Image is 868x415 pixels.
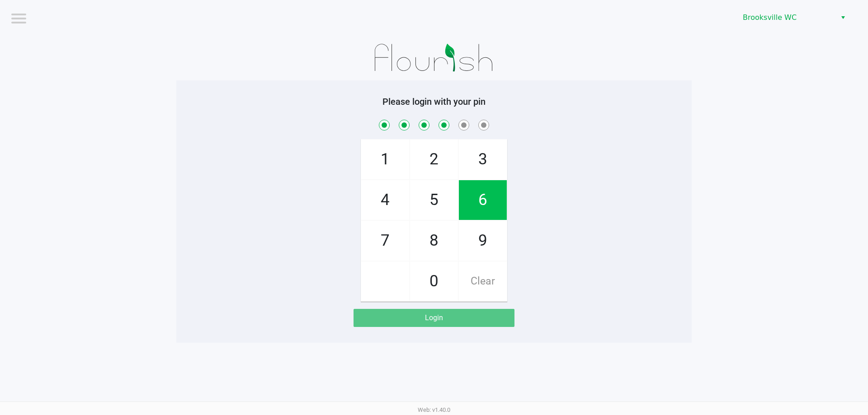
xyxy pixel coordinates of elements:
h5: Please login with your pin [183,96,685,107]
span: 1 [361,140,409,179]
span: 0 [410,261,458,301]
span: Clear [459,261,507,301]
span: 6 [459,180,507,220]
span: 9 [459,221,507,261]
span: 4 [361,180,409,220]
button: Select [836,9,849,26]
span: Brooksville WC [743,12,831,23]
span: 8 [410,221,458,261]
span: 7 [361,221,409,261]
span: 2 [410,140,458,179]
span: Web: v1.40.0 [418,406,450,413]
span: 5 [410,180,458,220]
span: 3 [459,140,507,179]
